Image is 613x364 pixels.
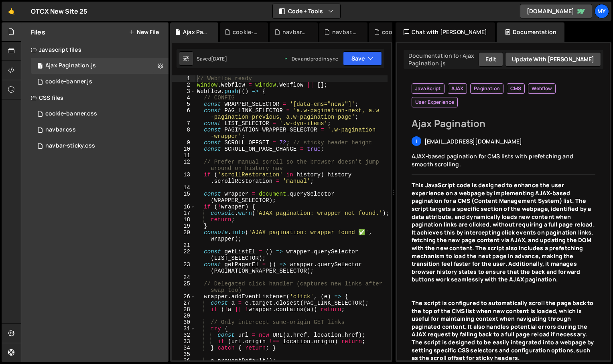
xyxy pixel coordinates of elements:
[412,117,595,130] h2: Ajax Pagination
[532,85,552,92] span: Webflow
[172,146,195,152] div: 10
[172,191,195,204] div: 15
[382,28,408,36] div: cookie-banner.css
[31,28,45,36] h2: Files
[172,351,195,358] div: 35
[412,299,594,362] strong: The script is configured to automatically scroll the page back to the top of the CMS list when ne...
[172,306,195,313] div: 28
[412,152,573,168] span: AJAX-based pagination for CMS lists with prefetching and smooth scrolling.
[343,51,382,66] button: Save
[595,4,609,18] a: My
[172,172,195,184] div: 13
[31,74,168,90] div: 16688/47218.js
[172,140,195,146] div: 9
[172,107,195,120] div: 6
[510,85,521,92] span: CMS
[282,28,308,36] div: navbar-sticky.css
[172,358,195,364] div: 36
[396,22,495,42] div: Chat with [PERSON_NAME]
[21,90,168,106] div: CSS files
[416,138,417,145] span: i
[172,300,195,306] div: 27
[505,52,601,67] button: Update with [PERSON_NAME]
[415,85,441,92] span: JavaScript
[172,88,195,95] div: 3
[31,138,168,154] div: 16688/46718.css
[2,2,21,21] a: 🤙
[172,345,195,351] div: 34
[31,6,87,16] div: OTCX New Site 25
[415,99,454,105] span: User Experience
[172,95,195,101] div: 4
[172,216,195,223] div: 18
[38,63,43,70] span: 1
[45,142,95,150] div: navbar-sticky.css
[31,106,168,122] div: 16688/47217.css
[45,126,76,133] div: navbar.css
[233,28,258,36] div: cookie-banner.js
[172,120,195,127] div: 7
[21,42,168,58] div: Javascript files
[172,249,195,261] div: 22
[172,204,195,210] div: 16
[273,4,340,18] button: Code + Tools
[211,55,227,62] div: [DATE]
[172,229,195,242] div: 20
[406,52,479,67] div: Documentation for Ajax Pagination.js
[172,82,195,88] div: 2
[172,223,195,229] div: 19
[129,29,159,35] button: New File
[474,85,500,92] span: Pagination
[172,127,195,140] div: 8
[497,22,564,42] div: Documentation
[45,78,92,85] div: cookie-banner.js
[284,55,338,62] div: Dev and prod in sync
[424,138,522,145] span: [EMAIL_ADDRESS][DOMAIN_NAME]
[172,75,195,82] div: 1
[172,274,195,281] div: 24
[172,326,195,332] div: 31
[479,52,503,67] button: Edit
[45,110,97,117] div: cookie-banner.css
[197,55,227,62] div: Saved
[172,332,195,338] div: 32
[451,85,464,92] span: AJAX
[31,122,168,138] div: 16688/46716.css
[172,281,195,293] div: 25
[45,62,96,69] div: Ajax Pagination.js
[31,58,168,74] div: 16688/47021.js
[172,261,195,274] div: 23
[172,152,195,159] div: 11
[172,159,195,172] div: 12
[520,4,592,18] a: [DOMAIN_NAME]
[183,28,209,36] div: Ajax Pagination.js
[172,313,195,319] div: 29
[172,210,195,216] div: 17
[172,319,195,326] div: 30
[172,293,195,300] div: 26
[172,184,195,191] div: 14
[172,101,195,107] div: 5
[412,181,595,283] strong: This JavaScript code is designed to enhance the user experience on a webpage by implementing AJAX...
[172,338,195,345] div: 33
[332,28,358,36] div: navbar.css
[172,242,195,249] div: 21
